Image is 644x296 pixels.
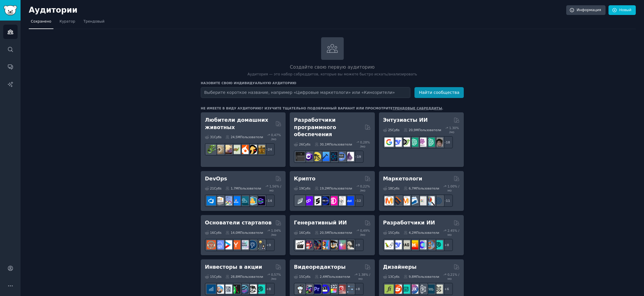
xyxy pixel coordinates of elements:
div: 0,21 % /мо [447,273,460,281]
img: learndesign [426,285,435,294]
img: learnjavascript [312,152,321,161]
img: глубокая мечта [312,240,321,249]
img: finalcutpro [328,285,338,294]
img: aws_cdk [248,196,257,205]
div: 15 Суб s [294,273,310,281]
img: собачья порода [256,145,265,154]
img: chatgpt_prompts_ [426,138,435,147]
h2: Разработчики программного обеспечения [294,116,362,138]
img: гуглэды [417,196,426,205]
div: 1.30 % /мо [449,126,460,134]
div: 15 Суб s [383,229,399,237]
img: Тряпка [401,240,410,249]
img: старрай [337,240,346,249]
img: программное обеспечение [296,152,305,161]
div: 16 Суб s [205,229,221,237]
div: + 11 [441,194,453,207]
img: iOSПрограммирование [320,152,329,161]
span: Сохранено [31,19,51,24]
div: + 8 [441,239,453,251]
h2: Крипто [294,175,315,182]
h2: DevOps [205,175,227,182]
a: Информация [566,5,606,15]
img: DevOpsLinks [231,196,240,205]
img: Docker_DevOps [223,196,232,205]
img: 0xПолигон [304,196,313,205]
a: трендовые сабреддиты [393,106,442,110]
h2: Маркетологи [383,175,422,182]
img: свингтрейдинг [248,285,257,294]
img: llmops [426,240,435,249]
div: + 9 [262,239,275,251]
img: OpenSourceAI [417,240,426,249]
img: этфинансы [296,196,305,205]
h2: Любители домашних животных [205,116,273,131]
h2: Видеоредакторы [294,263,345,271]
a: Сохранено [29,17,53,29]
img: растимойбизнес [256,240,265,249]
div: 31 Суб s [205,133,221,141]
img: OpenAIDev [417,138,426,147]
div: 14,0М Пользователи [225,229,263,237]
input: Выберите короткое название, например «Цифровые маркетологи» или «Кинозрители» [201,87,410,98]
a: Новый [608,5,636,15]
img: Искусственный интеллект [434,138,443,147]
img: csharp [304,152,313,161]
h2: Основатели стартапов [205,219,272,226]
img: дефи_ [345,196,354,205]
img: UX-дизайн [409,285,418,294]
img: дивиденды [207,285,216,294]
img: ethstaker [312,196,321,205]
a: Куратор [58,17,77,29]
span: Трендовый [83,19,104,24]
div: + 8 [262,283,275,295]
img: Видеоредакторы [320,285,329,294]
img: типографика [385,285,394,294]
img: azuredevops [207,196,216,205]
div: 1,7М Пользователи [225,184,261,192]
img: контент_маркетинг [385,196,394,205]
img: дефиблокчейн [328,196,338,205]
p: Аудитория — это набор сабреддитов, которые вы можете быстро искать/анализировать [201,72,464,77]
div: 30,1М Пользователи [315,140,352,148]
div: 0,57 % /мо [271,273,282,281]
img: техническийанализ [256,285,265,294]
img: постпродакшн [345,285,354,294]
img: леопардгекконы [223,145,232,154]
h2: Создайте свою первую аудиторию [201,64,464,71]
h2: Разработчики ИИ [383,219,435,226]
div: 0,49 % /мо [360,229,371,237]
img: sdforall [320,240,329,249]
span: Куратор [60,19,75,24]
img: Форекс [223,285,232,294]
img: шаровой питон [215,145,224,154]
div: 24,5М Пользователи [225,133,263,141]
img: веб3 [320,196,329,205]
div: + 6 [441,283,453,295]
img: СааС [215,240,224,249]
a: Трендовый [81,17,107,29]
img: редакторы [304,285,313,294]
div: 1.38 % /мо [358,273,371,281]
div: 20,9М Пользователи [404,126,441,134]
img: ПредпринимательRideAlong [207,240,216,249]
img: МистральАЙ [409,240,418,249]
div: 18 Суб s [383,184,399,192]
div: 20,5М Пользователи [315,229,352,237]
h2: Генеративный ИИ [294,219,347,226]
img: корелла [240,145,249,154]
img: PlatformEngineers [256,196,265,205]
div: 6,7М Пользователи [404,184,439,192]
img: AskMarketing [401,196,410,205]
img: CryptoNews [337,196,346,205]
img: реактивный [328,152,338,161]
h2: Аудитории [29,6,566,15]
div: 13 Суб s [383,273,399,281]
img: ValueInvesting [215,285,224,294]
img: Логотип GummySearch [4,5,17,16]
div: 19,2М Пользователи [315,184,352,192]
div: 2,4М Пользователи [315,273,350,281]
div: 1.00 % /мо [447,184,460,192]
div: 1,56 % /мо [269,184,282,192]
img: yкомбинатор [231,240,240,249]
